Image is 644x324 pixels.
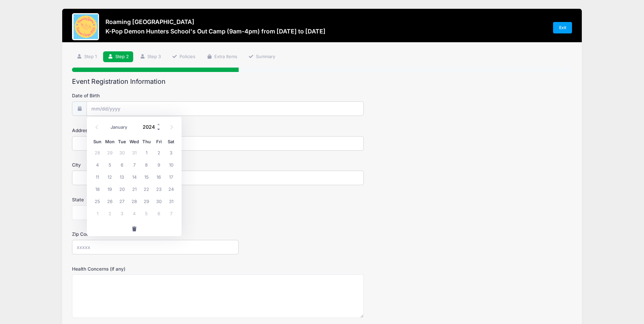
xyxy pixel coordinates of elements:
[104,140,116,144] span: Mon
[140,146,152,158] span: August 1, 2024
[165,183,177,195] span: August 24, 2024
[116,146,128,158] span: July 30, 2024
[140,207,152,219] span: September 5, 2024
[87,101,364,116] input: mm/dd/yyyy
[165,207,177,219] span: September 7, 2024
[165,171,177,183] span: August 17, 2024
[139,122,161,132] input: Year
[153,171,165,183] span: August 16, 2024
[165,146,177,158] span: August 3, 2024
[165,158,177,171] span: August 10, 2024
[128,171,140,183] span: August 14, 2024
[153,195,165,207] span: August 30, 2024
[104,195,116,207] span: August 26, 2024
[104,207,116,219] span: September 2, 2024
[165,195,177,207] span: August 31, 2024
[104,146,116,158] span: July 29, 2024
[128,158,140,171] span: August 7, 2024
[244,51,280,63] a: Summary
[105,28,326,35] h3: K-Pop Demon Hunters School's Out Camp (9am-4pm) from [DATE] to [DATE]
[104,158,116,171] span: August 5, 2024
[72,196,239,203] label: State
[128,207,140,219] span: September 4, 2024
[116,183,128,195] span: August 20, 2024
[104,171,116,183] span: August 12, 2024
[202,51,242,63] a: Extra Items
[140,183,152,195] span: August 22, 2024
[140,158,152,171] span: August 8, 2024
[153,207,165,219] span: September 6, 2024
[72,127,239,134] label: Address
[116,171,128,183] span: August 13, 2024
[72,51,101,63] a: Step 1
[72,240,239,254] input: xxxxx
[140,195,152,207] span: August 29, 2024
[116,158,128,171] span: August 6, 2024
[128,140,140,144] span: Wed
[153,146,165,158] span: August 2, 2024
[91,207,103,219] span: September 1, 2024
[72,161,239,168] label: City
[91,183,103,195] span: August 18, 2024
[91,195,103,207] span: August 25, 2024
[72,266,239,272] label: Health Concerns (if any)
[168,51,200,63] a: Policies
[553,22,572,33] a: Exit
[104,183,116,195] span: August 19, 2024
[91,171,103,183] span: August 11, 2024
[105,18,326,25] h3: Roaming [GEOGRAPHIC_DATA]
[165,140,177,144] span: Sat
[116,195,128,207] span: August 27, 2024
[72,78,572,85] h2: Event Registration Information
[140,171,152,183] span: August 15, 2024
[91,140,103,144] span: Sun
[72,92,239,99] label: Date of Birth
[128,195,140,207] span: August 28, 2024
[116,140,128,144] span: Tue
[103,51,133,63] a: Step 2
[153,158,165,171] span: August 9, 2024
[153,183,165,195] span: August 23, 2024
[128,183,140,195] span: August 21, 2024
[128,146,140,158] span: July 31, 2024
[135,51,165,63] a: Step 3
[72,231,239,238] label: Zip Code
[107,123,137,131] select: Month
[116,207,128,219] span: September 3, 2024
[140,140,152,144] span: Thu
[153,140,165,144] span: Fri
[91,158,103,171] span: August 4, 2024
[91,146,103,158] span: July 28, 2024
